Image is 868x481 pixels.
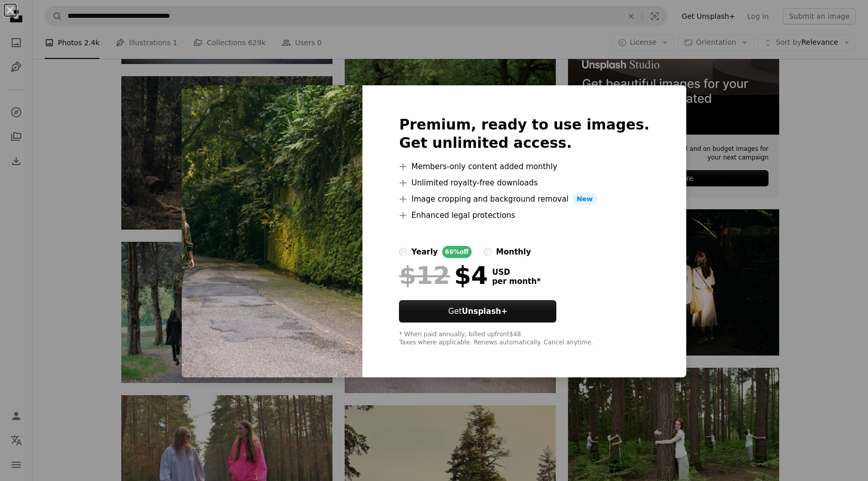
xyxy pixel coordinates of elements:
[484,248,492,256] input: monthly
[411,246,438,258] div: yearly
[462,307,508,316] strong: Unsplash+
[496,246,531,258] div: monthly
[492,277,541,286] span: per month *
[182,85,362,378] img: premium_photo-1747788172435-617803159ce2
[399,193,649,205] li: Image cropping and background removal
[399,262,488,288] div: $4
[399,116,649,152] h2: Premium, ready to use images. Get unlimited access.
[399,161,649,173] li: Members-only content added monthly
[399,248,407,256] input: yearly66%off
[399,177,649,189] li: Unlimited royalty-free downloads
[399,300,556,323] button: GetUnsplash+
[442,246,472,258] div: 66% off
[573,193,597,205] span: New
[399,209,649,221] li: Enhanced legal protections
[399,331,649,347] div: * When paid annually, billed upfront $48 Taxes where applicable. Renews automatically. Cancel any...
[492,268,541,277] span: USD
[399,262,450,288] span: $12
